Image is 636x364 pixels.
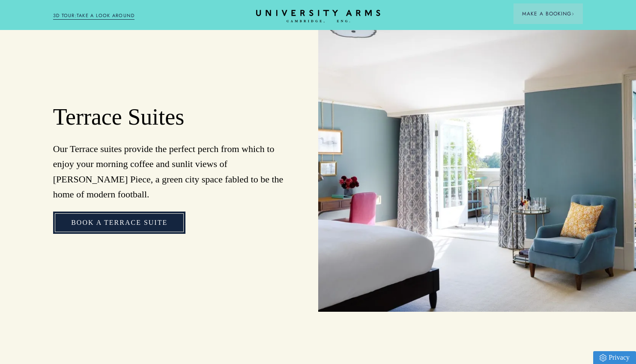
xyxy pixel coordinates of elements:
p: Our Terrace suites provide the perfect perch from which to enjoy your morning coffee and sunlit v... [53,141,289,202]
span: Make a Booking [522,10,574,18]
button: Make a BookingArrow icon [514,3,583,24]
a: 3D TOUR:TAKE A LOOK AROUND [53,12,135,20]
a: Privacy [593,351,636,364]
img: Privacy [600,354,606,361]
h2: Terrace Suites [53,103,289,131]
img: Arrow icon [571,12,574,15]
a: Home [256,10,380,23]
a: Book a Terrace Suite [53,212,185,234]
